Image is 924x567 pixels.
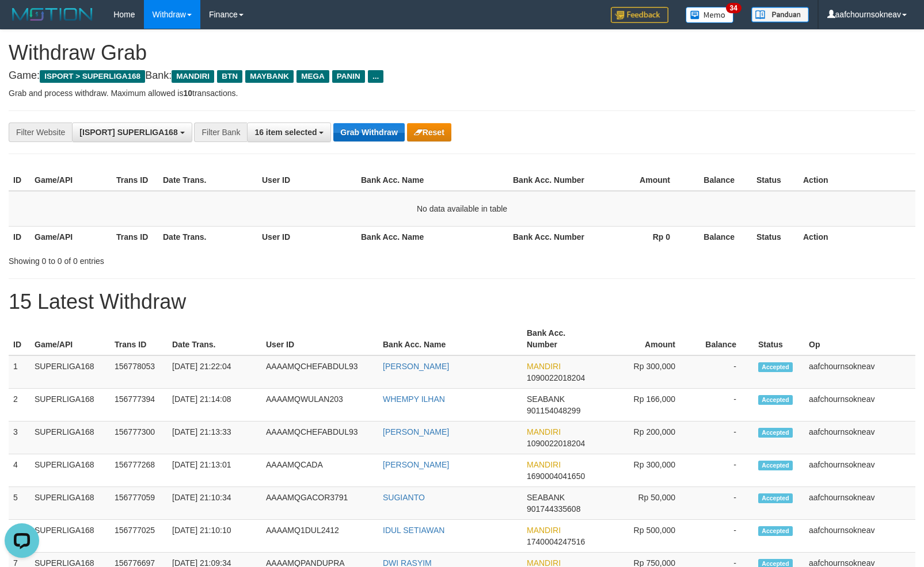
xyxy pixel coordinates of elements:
[383,427,449,436] a: [PERSON_NAME]
[9,87,915,99] p: Grab and process withdraw. Maximum allowed is transactions.
[508,170,590,191] th: Bank Acc. Number
[72,122,192,142] button: [ISPORT] SUPERLIGA168
[686,7,734,23] img: Button%20Memo.svg
[112,226,158,247] th: Trans ID
[9,226,30,247] th: ID
[9,70,915,82] h4: Game: Bank:
[30,389,110,422] td: SUPERLIGA168
[600,487,693,520] td: Rp 50,000
[9,41,915,64] h1: Withdraw Grab
[168,520,261,553] td: [DATE] 21:10:10
[527,472,585,481] span: Copy 1690004041650 to clipboard
[758,461,793,470] span: Accepted
[527,537,585,546] span: Copy 1740004247516 to clipboard
[804,422,915,454] td: aafchournsokneav
[332,70,365,83] span: PANIN
[110,323,168,355] th: Trans ID
[752,226,798,247] th: Status
[254,128,317,137] span: 16 item selected
[30,487,110,520] td: SUPERLIGA168
[383,526,444,535] a: IDUL SETIAWAN
[527,460,561,469] span: MANDIRI
[600,323,693,355] th: Amount
[527,394,565,404] span: SEABANK
[527,493,565,502] span: SEABANK
[168,487,261,520] td: [DATE] 21:10:34
[168,389,261,422] td: [DATE] 21:14:08
[356,170,508,191] th: Bank Acc. Name
[804,355,915,389] td: aafchournsokneav
[508,226,590,247] th: Bank Acc. Number
[758,362,793,372] span: Accepted
[168,454,261,487] td: [DATE] 21:13:01
[9,290,915,313] h1: 15 Latest Withdraw
[804,520,915,553] td: aafchournsokneav
[527,427,561,436] span: MANDIRI
[693,389,754,422] td: -
[40,70,145,83] span: ISPORT > SUPERLIGA168
[112,170,158,191] th: Trans ID
[261,454,378,487] td: AAAAMQCADA
[261,323,378,355] th: User ID
[261,355,378,389] td: AAAAMQCHEFABDUL93
[693,487,754,520] td: -
[261,487,378,520] td: AAAAMQGACOR3791
[9,191,915,227] td: No data available in table
[261,389,378,422] td: AAAAMQWULAN203
[758,526,793,536] span: Accepted
[158,170,257,191] th: Date Trans.
[383,362,449,371] a: [PERSON_NAME]
[110,355,168,389] td: 156778053
[9,389,30,422] td: 2
[693,454,754,487] td: -
[693,355,754,389] td: -
[217,70,242,83] span: BTN
[110,454,168,487] td: 156777268
[751,7,809,22] img: panduan.png
[758,395,793,405] span: Accepted
[758,428,793,438] span: Accepted
[110,520,168,553] td: 156777025
[257,226,356,247] th: User ID
[9,122,72,142] div: Filter Website
[9,355,30,389] td: 1
[245,70,294,83] span: MAYBANK
[110,422,168,454] td: 156777300
[247,122,331,142] button: 16 item selected
[158,226,257,247] th: Date Trans.
[356,226,508,247] th: Bank Acc. Name
[368,70,383,83] span: ...
[754,323,804,355] th: Status
[333,123,404,141] button: Grab Withdraw
[261,422,378,454] td: AAAAMQCHEFABDUL93
[9,422,30,454] td: 3
[168,355,261,389] td: [DATE] 21:22:04
[527,373,585,382] span: Copy 1090022018204 to clipboard
[611,7,668,23] img: Feedback.jpg
[693,323,754,355] th: Balance
[168,422,261,454] td: [DATE] 21:13:33
[687,170,752,191] th: Balance
[110,487,168,520] td: 156777059
[407,123,451,141] button: Reset
[30,355,110,389] td: SUPERLIGA168
[527,504,580,514] span: Copy 901744335608 to clipboard
[172,70,214,83] span: MANDIRI
[804,454,915,487] td: aafchournsokneav
[257,170,356,191] th: User ID
[687,226,752,247] th: Balance
[693,422,754,454] td: -
[752,170,798,191] th: Status
[30,226,112,247] th: Game/API
[9,6,96,23] img: MOTION_logo.png
[9,323,30,355] th: ID
[590,226,687,247] th: Rp 0
[527,362,561,371] span: MANDIRI
[600,520,693,553] td: Rp 500,000
[600,355,693,389] td: Rp 300,000
[798,170,915,191] th: Action
[804,487,915,520] td: aafchournsokneav
[527,526,561,535] span: MANDIRI
[296,70,329,83] span: MEGA
[79,128,177,137] span: [ISPORT] SUPERLIGA168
